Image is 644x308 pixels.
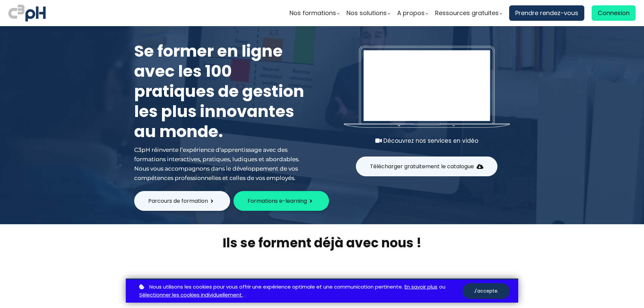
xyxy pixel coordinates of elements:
[592,5,636,21] a: Connexion
[134,145,309,183] div: C3pH réinvente l’expérience d'apprentissage avec des formations interactives, pratiques, ludiques...
[397,8,425,18] span: A propos
[134,191,230,211] button: Parcours de formation
[139,291,243,299] a: Sélectionner les cookies individuellement.
[515,8,578,18] span: Prendre rendez-vous
[346,8,387,18] span: Nos solutions
[463,283,510,299] button: J'accepte.
[598,8,630,18] span: Connexion
[134,41,309,142] h1: Se former en ligne avec les 100 pratiques de gestion les plus innovantes au monde.
[149,283,403,291] span: Nous utilisons les cookies pour vous offrir une expérience optimale et une communication pertinente.
[126,234,518,251] h2: Ils se forment déjà avec nous !
[509,5,584,21] a: Prendre rendez-vous
[289,8,336,18] span: Nos formations
[8,3,46,23] img: logo C3PH
[344,136,510,145] div: Découvrez nos services en vidéo
[356,157,497,176] button: Télécharger gratuitement le catalogue
[435,8,499,18] span: Ressources gratuites
[405,283,437,291] a: En savoir plus
[233,191,329,211] button: Formations e-learning
[248,197,307,205] span: Formations e-learning
[148,197,208,205] span: Parcours de formation
[138,283,463,300] p: ou .
[370,162,474,171] span: Télécharger gratuitement le catalogue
